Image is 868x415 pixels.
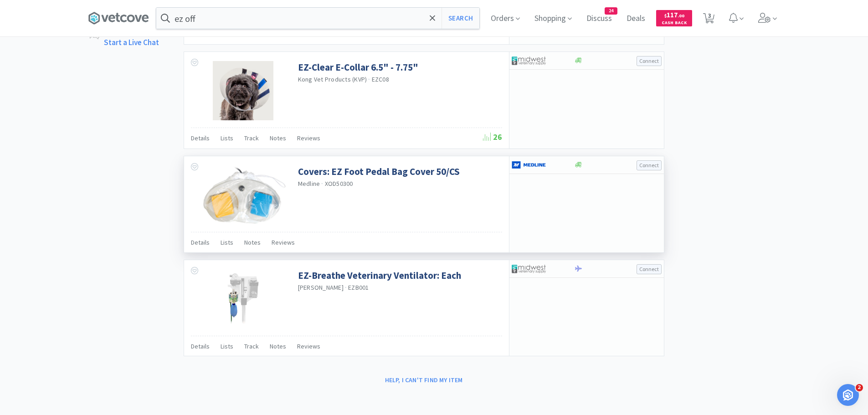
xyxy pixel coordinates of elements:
span: 26 [483,132,502,142]
span: 70 [483,27,502,38]
iframe: Intercom live chat [837,384,859,406]
span: Details [191,134,210,142]
span: Details [191,30,210,38]
span: 2 [856,384,863,391]
span: · [345,283,347,292]
span: Lists [221,342,233,350]
img: a646391c64b94eb2892348a965bf03f3_134.png [512,158,546,172]
span: Track [244,30,259,38]
button: Connect [637,160,662,170]
span: Track [244,134,259,142]
a: Kong Vet Products (KVP) [298,75,367,83]
span: Track [244,342,259,350]
button: Connect [637,56,662,66]
span: Lists [221,30,233,38]
a: Start a Live Chat [104,37,159,47]
a: Covers: EZ Foot Pedal Bag Cover 50/CS [298,165,460,178]
img: 8535a43cd1494b0da961103fa715745a_672618.jpeg [213,61,273,120]
a: EZ-Breathe Veterinary Ventilator: Each [298,269,461,282]
span: . 00 [678,13,684,19]
button: Search [442,8,479,29]
span: EZB001 [348,283,369,292]
span: Lists [221,134,233,142]
a: $117.00Cash Back [656,6,692,31]
span: Details [191,342,210,350]
span: Cash Back [662,20,687,26]
span: Notes [270,342,286,350]
span: · [368,75,370,83]
button: Help, I can't find my item [380,372,468,388]
a: Discuss24 [583,15,616,23]
a: [PERSON_NAME] [298,283,344,292]
span: Reviews [297,134,320,142]
a: Medline [298,179,320,188]
span: XOD50300 [325,179,353,188]
span: $ [664,13,667,19]
span: Reviews [297,30,320,38]
span: Reviews [272,238,295,246]
button: Connect [637,264,662,274]
span: Reviews [297,342,320,350]
a: 3 [699,15,718,24]
a: Deals [623,15,649,23]
img: 4dd14cff54a648ac9e977f0c5da9bc2e_5.png [512,262,546,276]
span: 24 [605,8,617,14]
span: Notes [270,30,286,38]
span: 117 [664,10,684,19]
img: 4dd14cff54a648ac9e977f0c5da9bc2e_5.png [512,54,546,67]
img: 6a15ca7ad1bf403fb8621f0fbad87eb4_651742.jpeg [226,269,259,328]
a: EZ-Clear E-Collar 6.5" - 7.75" [298,61,418,73]
span: EZC08 [372,75,389,83]
span: Lists [221,238,233,246]
input: Search by item, sku, manufacturer, ingredient, size... [156,8,479,29]
img: a99581f6ea954f2da201ea86d3981ffc_622085.jpeg [200,165,286,225]
span: Notes [270,134,286,142]
span: · [321,179,323,188]
span: Details [191,238,210,246]
span: Notes [244,238,261,246]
